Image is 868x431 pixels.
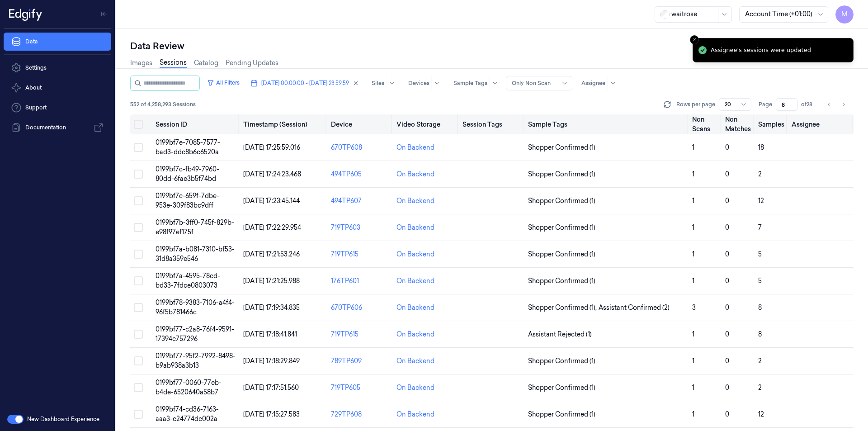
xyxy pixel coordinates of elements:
nav: pagination [823,98,850,111]
th: Non Scans [689,114,722,134]
span: [DATE] 17:18:41.841 [243,330,297,338]
span: 5 [758,277,762,285]
span: Assistant Rejected (1) [528,330,592,339]
th: Non Matches [722,114,755,134]
button: All Filters [203,76,243,90]
span: 7 [758,223,762,232]
div: 670TP608 [331,143,389,152]
span: 552 of 4,258,293 Sessions [130,100,196,109]
span: Assistant Confirmed (2) [599,303,670,313]
button: Close toast [690,35,699,44]
span: 0199bf7a-4595-78cd-bd33-7fdce0803073 [156,272,220,289]
th: Video Storage [393,114,458,134]
button: Go to previous page [823,98,835,111]
div: 719TP605 [331,383,389,393]
span: [DATE] 17:15:27.583 [243,410,300,418]
button: Select row [134,330,143,339]
span: [DATE] 17:21:53.246 [243,250,300,258]
button: Select all [134,120,143,129]
a: Data [4,33,111,51]
span: 0 [725,170,729,178]
a: Settings [4,59,111,77]
div: 729TP608 [331,410,389,419]
div: On Backend [396,223,434,232]
span: [DATE] 17:22:29.954 [243,223,301,232]
div: 719TP615 [331,250,389,259]
button: Select row [134,223,143,232]
span: 1 [692,330,694,338]
span: 1 [692,223,694,232]
span: 1 [692,277,694,285]
a: Pending Updates [226,58,278,68]
span: 2 [758,384,762,392]
button: Select row [134,410,143,419]
a: Support [4,99,111,117]
span: 1 [692,250,694,258]
span: 0 [725,223,729,232]
span: Shopper Confirmed (1) [528,143,595,152]
span: 0199bf74-cd36-7163-aaa3-c24774dc002a [156,405,219,423]
div: 719TP615 [331,330,389,339]
span: [DATE] 17:17:51.560 [243,384,299,392]
span: Shopper Confirmed (1) [528,356,595,366]
div: 789TP609 [331,356,389,366]
span: 0 [725,410,729,418]
span: 2 [758,357,762,365]
span: 0199bf7a-b081-7310-bf53-31d8a359e546 [156,245,235,263]
span: 5 [758,250,762,258]
a: Sessions [160,58,187,68]
span: 1 [692,410,694,418]
span: 2 [758,170,762,178]
span: 12 [758,410,764,418]
span: 3 [692,303,696,312]
div: On Backend [396,330,434,339]
span: 0 [725,197,729,205]
th: Samples [755,114,788,134]
th: Session Tags [459,114,524,134]
span: 0 [725,357,729,365]
span: Shopper Confirmed (1) [528,250,595,259]
span: 8 [758,303,762,312]
span: 18 [758,143,764,152]
span: 8 [758,330,762,338]
p: Rows per page [676,100,715,109]
span: 0 [725,303,729,312]
button: Select row [134,356,143,365]
div: Data Review [130,40,854,52]
span: 0199bf77-c2a8-76f4-9591-17394c757296 [156,325,234,343]
button: Select row [134,250,143,259]
th: Sample Tags [524,114,689,134]
button: M [835,5,854,24]
span: [DATE] 17:25:59.016 [243,143,300,152]
div: On Backend [396,170,434,179]
th: Timestamp (Session) [240,114,327,134]
span: [DATE] 17:24:23.468 [243,170,301,178]
div: 494TP607 [331,196,389,206]
button: Select row [134,170,143,179]
span: 0 [725,384,729,392]
span: 0 [725,143,729,152]
span: 0199bf7e-7085-7577-bad3-ddc8b6c6520a [156,138,220,156]
button: Go to next page [837,98,850,111]
button: [DATE] 00:00:00 - [DATE] 23:59:59 [247,76,363,90]
a: Documentation [4,118,111,137]
button: Select row [134,143,143,152]
span: of 28 [801,100,816,109]
button: Select row [134,276,143,285]
span: 1 [692,197,694,205]
span: [DATE] 17:21:25.988 [243,277,300,285]
span: Shopper Confirmed (1) , [528,303,599,313]
span: [DATE] 17:23:45.144 [243,197,300,205]
th: Device [327,114,393,134]
div: 719TP603 [331,223,389,232]
span: 1 [692,170,694,178]
button: Toggle Navigation [97,7,111,21]
span: 0199bf7b-3ff0-745f-829b-e98f97ef175f [156,218,234,236]
span: 0 [725,277,729,285]
span: Shopper Confirmed (1) [528,383,595,393]
th: Assignee [788,114,854,134]
button: About [4,79,111,97]
div: On Backend [396,143,434,152]
span: 0199bf7c-fb49-7960-80dd-6fae3b5f74bd [156,165,219,183]
span: Shopper Confirmed (1) [528,170,595,179]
